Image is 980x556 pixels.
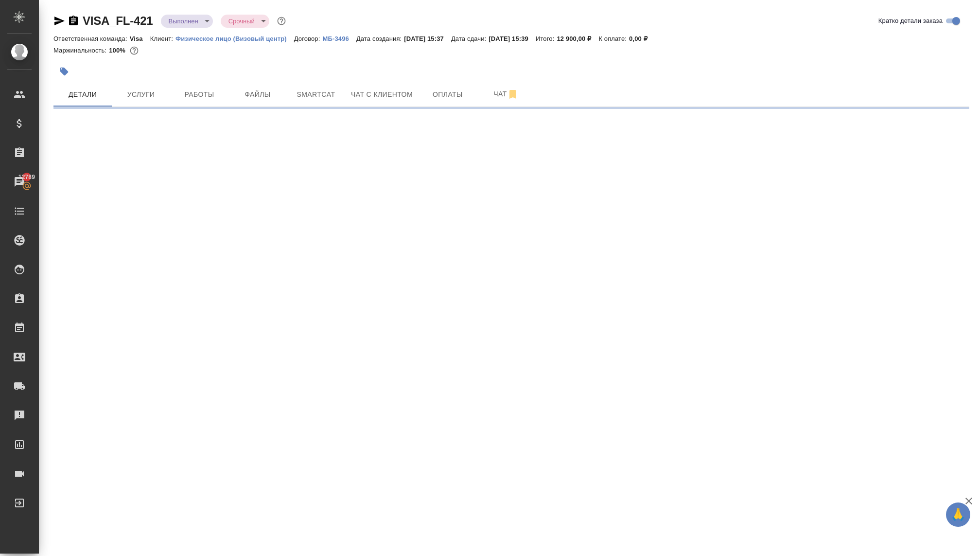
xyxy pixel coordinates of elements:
button: Скопировать ссылку [68,15,79,27]
a: Физическое лицо (Визовый центр) [175,34,294,42]
p: Маржинальность: [53,47,109,54]
p: Visa [130,35,150,42]
p: 12 900,00 ₽ [557,35,598,42]
div: Выполнен [161,15,213,28]
span: Smartcat [293,89,339,101]
p: Клиент: [150,35,175,42]
p: Договор: [294,35,323,42]
button: Выполнен [166,17,201,25]
span: 🙏 [950,504,966,525]
span: Файлы [234,89,281,101]
button: Добавить тэг [53,61,75,82]
span: Услуги [118,89,164,101]
a: МБ-3496 [322,34,356,42]
p: [DATE] 15:39 [489,35,536,42]
p: К оплате: [598,35,629,42]
button: Доп статусы указывают на важность/срочность заказа [275,15,288,27]
span: Чат [483,88,529,100]
svg: Отписаться [507,89,519,100]
span: Кратко детали заказа [878,16,943,26]
button: Скопировать ссылку для ЯМессенджера [53,15,65,27]
button: Срочный [226,17,258,25]
p: 0,00 ₽ [629,35,655,42]
a: 12789 [2,170,36,194]
a: VISA_FL-421 [83,14,153,27]
div: Выполнен [221,15,269,28]
p: Физическое лицо (Визовый центр) [175,35,294,42]
p: Дата сдачи: [451,35,489,42]
p: МБ-3496 [322,35,356,42]
p: 100% [109,47,128,54]
span: Работы [176,89,223,101]
button: 🙏 [946,502,970,527]
span: Чат с клиентом [351,89,413,101]
p: Итого: [536,35,557,42]
p: [DATE] 15:37 [404,35,451,42]
span: Детали [59,89,106,101]
p: Дата создания: [356,35,404,42]
p: Ответственная команда: [53,35,130,42]
button: 0.00 RUB; [128,44,140,57]
span: Оплаты [424,89,471,101]
span: 12789 [13,172,41,182]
